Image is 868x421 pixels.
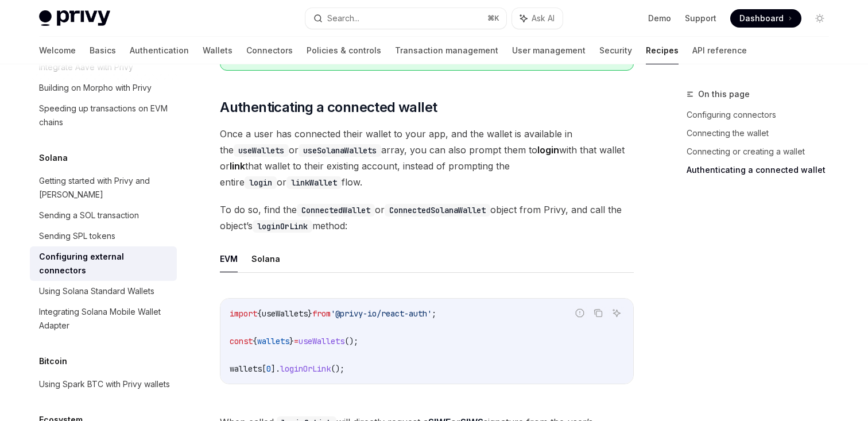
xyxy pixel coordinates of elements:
[512,8,563,29] button: Ask AI
[687,106,838,124] a: Configuring connectors
[286,176,342,189] code: linkWallet
[39,250,170,277] div: Configuring external connectors
[305,8,506,29] button: Search...⌘K
[39,354,67,368] h5: Bitcoin
[39,229,115,243] div: Sending SPL tokens
[30,246,177,281] a: Configuring external connectors
[30,302,177,336] a: Integrating Solana Mobile Wallet Adapter
[692,37,747,64] a: API reference
[685,13,716,24] a: Support
[39,208,139,222] div: Sending a SOL transaction
[432,308,436,319] span: ;
[739,13,784,24] span: Dashboard
[220,126,634,190] span: Once a user has connected their wallet to your app, and the wallet is available in the or array, ...
[487,14,499,23] span: ⌘ K
[230,364,262,374] span: wallets
[39,151,68,165] h5: Solana
[344,336,358,346] span: ();
[220,202,634,234] span: To do so, find the or object from Privy, and call the object’s method:
[253,336,257,346] span: {
[297,204,375,217] code: ConnectedWallet
[245,176,277,189] code: login
[331,364,344,374] span: ();
[331,308,432,319] span: '@privy-io/react-auth'
[811,9,829,28] button: Toggle dark mode
[30,226,177,246] a: Sending SPL tokens
[289,336,294,346] span: }
[294,336,299,346] span: =
[246,37,293,64] a: Connectors
[266,364,271,374] span: 0
[646,37,679,64] a: Recipes
[687,142,838,161] a: Connecting or creating a wallet
[537,144,559,156] strong: login
[609,306,624,320] button: Ask AI
[280,364,331,374] span: loginOrLink
[572,306,587,320] button: Report incorrect code
[39,10,110,26] img: light logo
[251,245,280,272] button: Solana
[39,284,154,298] div: Using Solana Standard Wallets
[30,281,177,302] a: Using Solana Standard Wallets
[687,124,838,142] a: Connecting the wallet
[253,220,312,233] code: loginOrLink
[308,308,312,319] span: }
[230,308,257,319] span: import
[39,37,76,64] a: Welcome
[30,98,177,133] a: Speeding up transactions on EVM chains
[39,377,170,391] div: Using Spark BTC with Privy wallets
[234,144,289,157] code: useWallets
[257,308,262,319] span: {
[599,37,632,64] a: Security
[230,160,245,172] strong: link
[130,37,189,64] a: Authentication
[30,78,177,98] a: Building on Morpho with Privy
[327,11,359,25] div: Search...
[262,308,308,319] span: useWallets
[299,336,344,346] span: useWallets
[220,98,437,117] span: Authenticating a connected wallet
[90,37,116,64] a: Basics
[648,13,671,24] a: Demo
[591,306,606,320] button: Copy the contents from the code block
[730,9,801,28] a: Dashboard
[203,37,232,64] a: Wallets
[687,161,838,179] a: Authenticating a connected wallet
[271,364,280,374] span: ].
[312,308,331,319] span: from
[39,174,170,202] div: Getting started with Privy and [PERSON_NAME]
[30,374,177,395] a: Using Spark BTC with Privy wallets
[385,204,490,217] code: ConnectedSolanaWallet
[39,81,152,95] div: Building on Morpho with Privy
[299,144,381,157] code: useSolanaWallets
[262,364,266,374] span: [
[307,37,381,64] a: Policies & controls
[230,336,253,346] span: const
[395,37,498,64] a: Transaction management
[30,171,177,205] a: Getting started with Privy and [PERSON_NAME]
[257,336,289,346] span: wallets
[30,205,177,226] a: Sending a SOL transaction
[532,13,555,24] span: Ask AI
[39,305,170,333] div: Integrating Solana Mobile Wallet Adapter
[39,102,170,129] div: Speeding up transactions on EVM chains
[220,245,238,272] button: EVM
[698,87,750,101] span: On this page
[512,37,586,64] a: User management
